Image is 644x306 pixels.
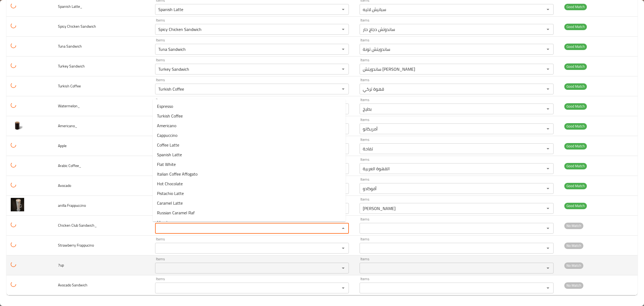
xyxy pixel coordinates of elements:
[58,63,85,70] span: Turkey Sandwich
[58,182,71,189] span: Avocado
[564,63,587,70] span: Good Match
[564,143,587,149] span: Good Match
[58,202,86,209] span: anilla Frappuccino
[544,105,552,113] button: Open
[157,180,183,187] span: Hot Chocolate
[564,83,587,90] span: Good Match
[58,142,67,149] span: Apple
[157,122,176,129] span: Americano
[58,162,81,169] span: Arabic Coffee_
[564,24,587,30] span: Good Match
[157,161,176,168] span: Flat White
[157,113,183,119] span: Turkish Coffee
[58,23,96,30] span: Spicy Chicken Sandwich
[11,118,24,132] img: Americano_
[157,200,183,206] span: Caramel Latte
[544,284,552,292] button: Open
[339,85,347,93] button: Open
[564,4,587,10] span: Good Match
[564,282,583,289] span: No Match
[58,282,87,289] span: Avocado Sandwich
[544,65,552,73] button: Open
[544,225,552,232] button: Open
[564,44,587,50] span: Good Match
[564,223,583,229] span: No Match
[157,190,184,197] span: Pistachio Latte
[157,142,179,148] span: Coffee Latte
[544,244,552,252] button: Open
[157,151,182,158] span: Spanish Latte
[544,185,552,192] button: Open
[339,45,347,53] button: Open
[544,125,552,133] button: Open
[157,132,177,138] span: Cappuccino
[544,45,552,53] button: Open
[544,85,552,93] button: Open
[58,262,64,269] span: 7up
[339,244,347,252] button: Open
[58,3,82,10] span: Spanish Latte_
[58,43,82,50] span: Tuna Sandwich
[58,122,77,129] span: Americano_
[564,183,587,189] span: Good Match
[544,165,552,172] button: Open
[544,145,552,152] button: Open
[544,6,552,13] button: Open
[339,6,347,13] button: Open
[544,205,552,212] button: Open
[58,242,94,249] span: Strawberry Frappucino
[544,26,552,33] button: Open
[339,264,347,272] button: Open
[339,65,347,73] button: Open
[544,264,552,272] button: Open
[564,243,583,249] span: No Match
[157,219,171,226] span: Moccha
[58,83,81,90] span: Turkish Coffee
[339,26,347,33] button: Open
[58,222,97,229] span: Chicken Club Sandwich_
[564,163,587,169] span: Good Match
[157,103,173,109] span: Espresso
[339,225,347,232] button: Close
[11,198,24,211] img: anilla Frappuccino
[339,284,347,292] button: Open
[564,103,587,109] span: Good Match
[564,203,587,209] span: Good Match
[157,209,195,216] span: Russian Caramel Raf
[564,123,587,129] span: Good Match
[564,262,583,269] span: No Match
[157,171,197,177] span: Italian Coffee Affogato
[58,102,80,109] span: Watermelon_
